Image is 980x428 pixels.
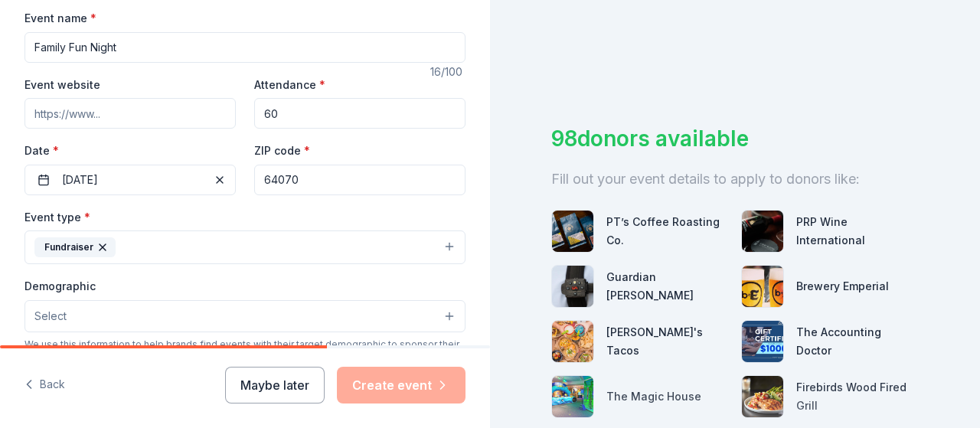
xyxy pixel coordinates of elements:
[551,123,919,155] div: 98 donors available
[796,277,889,296] div: Brewery Emperial
[24,369,65,401] button: Back
[34,307,67,325] span: Select
[742,321,783,362] img: photo for The Accounting Doctor
[24,230,465,264] button: Fundraiser
[34,237,116,257] div: Fundraiser
[552,321,593,362] img: photo for Torchy's Tacos
[24,11,96,26] label: Event name
[24,279,96,294] label: Demographic
[606,323,729,360] div: [PERSON_NAME]'s Tacos
[606,213,729,250] div: PT’s Coffee Roasting Co.
[796,323,919,360] div: The Accounting Doctor
[254,77,325,93] label: Attendance
[225,367,325,403] button: Maybe later
[552,266,593,307] img: photo for Guardian Angel Device
[24,210,90,225] label: Event type
[254,165,465,195] input: 12345 (U.S. only)
[24,143,236,158] label: Date
[24,98,236,129] input: https://www...
[254,143,310,158] label: ZIP code
[254,98,465,129] input: 20
[742,266,783,307] img: photo for Brewery Emperial
[430,63,465,81] div: 16 /100
[606,268,729,305] div: Guardian [PERSON_NAME]
[24,338,465,363] div: We use this information to help brands find events with their target demographic to sponsor their...
[24,77,100,93] label: Event website
[24,300,465,332] button: Select
[796,213,919,250] div: PRP Wine International
[552,211,593,252] img: photo for PT’s Coffee Roasting Co.
[551,167,919,191] div: Fill out your event details to apply to donors like:
[24,32,465,63] input: Spring Fundraiser
[24,165,236,195] button: [DATE]
[742,211,783,252] img: photo for PRP Wine International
